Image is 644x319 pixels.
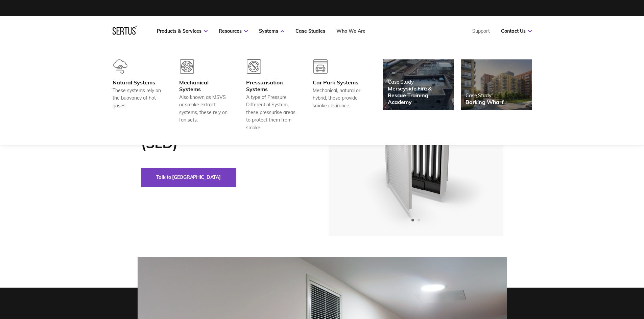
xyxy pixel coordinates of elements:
div: Car Park Systems [313,79,363,86]
h1: Shaft Louvre Damper (SLD) [141,118,308,152]
div: Mechanical, natural or hybrid, these provide smoke clearance. [313,87,363,109]
a: Car Park SystemsMechanical, natural or hybrid, these provide smoke clearance. [313,59,363,131]
div: Barking Wharf [466,99,504,105]
div: Pressurisation Systems [246,79,296,92]
a: Case Studies [295,28,325,34]
a: Support [472,28,490,34]
a: Systems [259,28,284,34]
div: Case Study [466,92,504,99]
a: Natural SystemsThese systems rely on the buoyancy of hot gases. [113,59,163,131]
span: Go to slide 2 [418,219,420,221]
div: Merseyside Fire & Rescue Training Academy [388,85,449,105]
div: A type of Pressure Differential System, these pressurise areas to protect them from smoke. [246,94,296,131]
a: Mechanical SystemsAlso known as MSVS or smoke extract systems, these rely on fan sets. [179,59,229,131]
button: Talk to [GEOGRAPHIC_DATA] [141,168,236,187]
div: These systems rely on the buoyancy of hot gases. [113,87,163,109]
div: Natural Systems [113,79,163,86]
a: Who We Are [336,28,365,34]
a: Contact Us [501,28,532,34]
a: Resources [219,28,248,34]
a: Pressurisation SystemsA type of Pressure Differential System, these pressurise areas to protect t... [246,59,296,131]
a: Products & Services [157,28,208,34]
div: Also known as MSVS or smoke extract systems, these rely on fan sets. [179,94,229,124]
iframe: Chat Widget [522,241,644,319]
div: Case Study [388,79,449,85]
a: Case StudyMerseyside Fire & Rescue Training Academy [383,59,454,110]
a: Case StudyBarking Wharf [461,59,532,110]
div: Mechanical Systems [179,79,229,92]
